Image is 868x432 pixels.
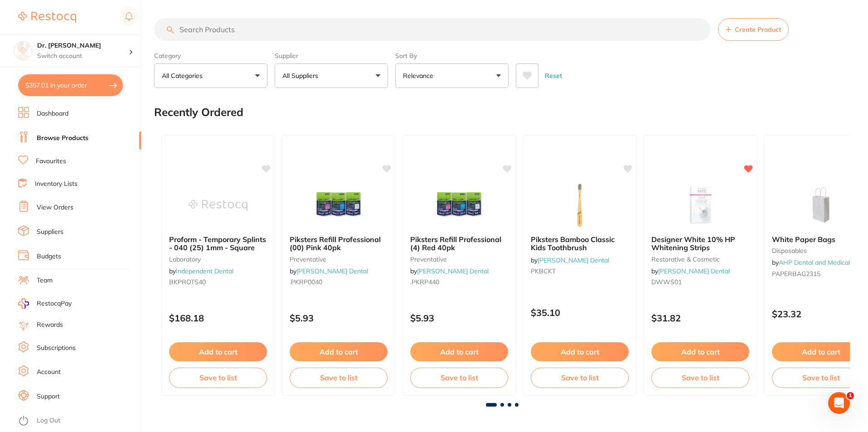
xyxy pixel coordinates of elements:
small: preventative [290,256,388,263]
a: Dashboard [37,109,68,118]
button: All Categories [154,63,267,88]
button: Save to list [410,368,508,388]
button: Add to cart [651,342,749,361]
a: Subscriptions [37,344,76,353]
p: $5.93 [290,313,388,323]
a: Suppliers [37,228,63,237]
img: Piksters Refill Professional (00) Pink 40pk [309,183,368,228]
a: [PERSON_NAME] Dental [296,267,368,275]
span: RestocqPay [37,299,72,308]
small: preventative [410,256,508,263]
a: Log Out [37,416,60,425]
p: $35.10 [531,307,629,318]
b: Piksters Bamboo Classic Kids Toothbrush [531,235,629,252]
b: Proform - Temporary Splints - 040 (25) 1mm - Square [169,235,267,252]
b: Piksters Refill Professional (00) Pink 40pk [290,235,388,252]
button: Log Out [18,414,138,428]
h2: Recently Ordered [154,106,243,119]
a: Restocq Logo [18,7,76,28]
a: Browse Products [37,134,88,143]
button: Create Product [718,18,789,41]
button: Add to cart [169,342,267,361]
a: Rewards [37,320,63,330]
a: RestocqPay [18,298,72,309]
small: laboratory [169,256,267,263]
p: $5.93 [410,313,508,323]
span: by [169,267,233,275]
label: Category [154,52,267,60]
span: 1 [847,392,854,399]
span: by [290,267,368,275]
img: Dr. Kim Carr [14,42,32,60]
label: Supplier [275,52,388,60]
img: RestocqPay [18,298,29,309]
a: Team [37,276,53,285]
button: Add to cart [290,342,388,361]
button: Save to list [290,368,388,388]
p: $168.18 [169,313,267,323]
small: BKPROTS40 [169,278,267,286]
a: [PERSON_NAME] Dental [538,256,609,264]
p: $31.82 [651,313,749,323]
button: Relevance [395,63,509,88]
a: Support [37,392,60,401]
span: by [531,256,609,264]
label: Sort By [395,52,509,60]
span: by [410,267,489,275]
img: Piksters Bamboo Classic Kids Toothbrush [550,183,609,228]
a: Budgets [37,252,61,261]
button: Save to list [531,368,629,388]
span: Create Product [735,26,781,33]
p: Switch account [37,52,129,61]
button: $357.01 in your order [18,74,123,96]
p: All Suppliers [282,71,322,80]
p: All Categories [162,71,206,80]
small: PKBCKT [531,267,629,275]
img: Proform - Temporary Splints - 040 (25) 1mm - Square [189,183,247,228]
small: .PKRP440 [410,278,508,286]
button: Reset [542,63,565,88]
a: [PERSON_NAME] Dental [417,267,489,275]
a: Account [37,368,61,377]
p: Relevance [403,71,437,80]
h4: Dr. Kim Carr [37,41,129,50]
span: by [651,267,730,275]
small: restorative & cosmetic [651,256,749,263]
b: Piksters Refill Professional (4) Red 40pk [410,235,508,252]
img: Restocq Logo [18,12,76,23]
a: AHP Dental and Medical [779,258,850,267]
a: View Orders [37,203,73,212]
iframe: Intercom live chat [828,392,850,414]
button: Save to list [169,368,267,388]
a: Favourites [36,157,66,166]
a: [PERSON_NAME] Dental [658,267,730,275]
a: Independent Dental [176,267,233,275]
small: .PKRP0040 [290,278,388,286]
b: Designer White 10% HP Whitening Strips [651,235,749,252]
img: White Paper Bags [791,183,850,228]
small: DWWS01 [651,278,749,286]
img: Piksters Refill Professional (4) Red 40pk [430,183,489,228]
span: by [772,258,850,267]
button: Add to cart [531,342,629,361]
a: Inventory Lists [35,180,78,189]
button: Add to cart [410,342,508,361]
img: Designer White 10% HP Whitening Strips [671,183,730,228]
button: Save to list [651,368,749,388]
input: Search Products [154,18,711,41]
button: All Suppliers [275,63,388,88]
